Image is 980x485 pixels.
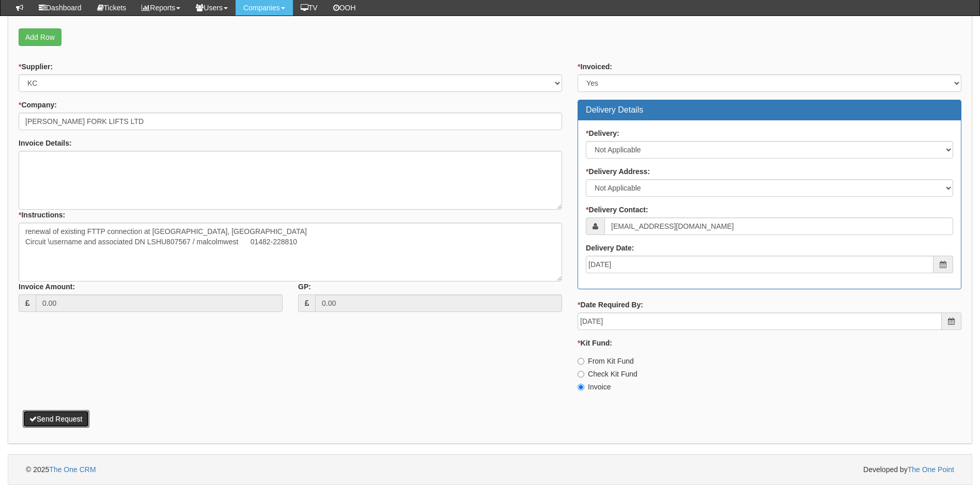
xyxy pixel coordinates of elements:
[26,465,96,474] span: © 2025
[578,61,612,72] label: Invoiced:
[578,338,612,348] label: Kit Fund:
[578,369,637,379] label: Check Kit Fund
[578,300,643,310] label: Date Required By:
[578,356,634,366] label: From Kit Fund
[19,100,57,110] label: Company:
[578,382,611,392] label: Invoice
[586,205,648,215] label: Delivery Contact:
[298,281,311,292] label: GP:
[863,464,954,475] span: Developed by
[578,384,584,390] input: Invoice
[23,410,89,428] button: Send Request
[19,61,53,72] label: Supplier:
[578,358,584,365] input: From Kit Fund
[578,371,584,378] input: Check Kit Fund
[586,243,634,253] label: Delivery Date:
[49,465,96,474] a: The One CRM
[586,105,953,115] h3: Delivery Details
[19,138,72,148] label: Invoice Details:
[19,281,75,292] label: Invoice Amount:
[586,166,650,177] label: Delivery Address:
[908,465,954,474] a: The One Point
[586,128,619,138] label: Delivery:
[19,28,61,46] a: Add Row
[19,210,65,220] label: Instructions:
